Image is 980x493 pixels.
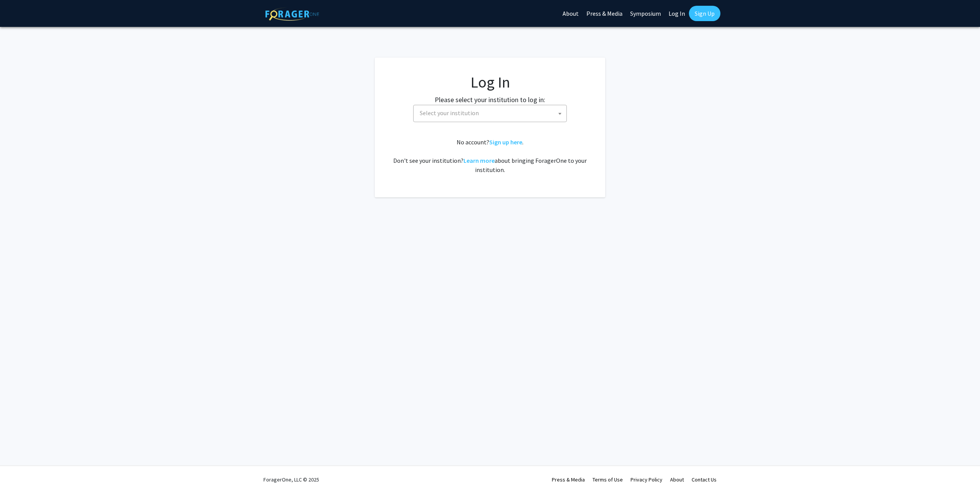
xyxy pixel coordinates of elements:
[390,73,590,91] h1: Log In
[689,6,720,21] a: Sign Up
[670,476,684,483] a: About
[420,109,479,117] span: Select your institution
[593,476,623,483] a: Terms of Use
[552,476,585,483] a: Press & Media
[417,105,566,121] span: Select your institution
[489,138,522,146] a: Sign up here
[263,466,319,493] div: ForagerOne, LLC © 2025
[692,476,717,483] a: Contact Us
[631,476,662,483] a: Privacy Policy
[435,94,545,105] label: Please select your institution to log in:
[413,105,567,122] span: Select your institution
[390,137,590,174] div: No account? . Don't see your institution? about bringing ForagerOne to your institution.
[464,157,495,164] a: Learn more about bringing ForagerOne to your institution
[265,7,319,21] img: ForagerOne Logo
